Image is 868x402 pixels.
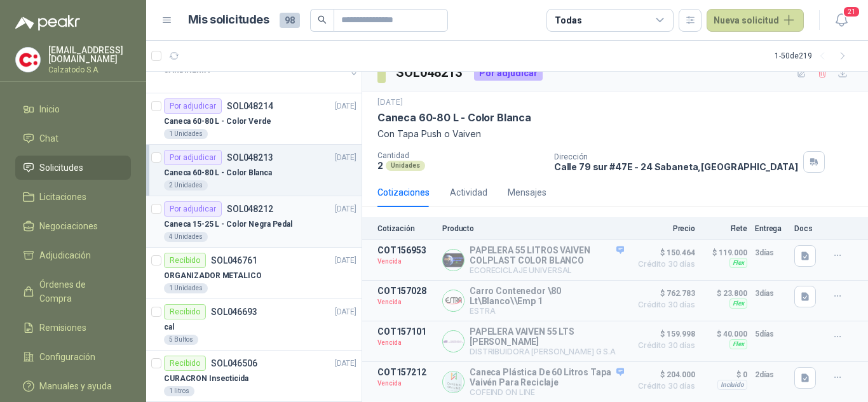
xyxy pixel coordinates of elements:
[729,258,747,268] div: Flex
[377,97,403,109] p: [DATE]
[15,316,131,340] a: Remisiones
[755,245,787,260] p: 3 días
[39,379,112,393] span: Manuales y ayuda
[755,367,787,382] p: 2 días
[377,224,435,233] p: Cotización
[188,11,269,29] h1: Mis solicitudes
[703,286,747,301] p: $ 23.800
[470,286,624,306] p: Carro Contenedor \80 Lt\Blanco\\Emp 1
[146,145,362,196] a: Por adjudicarSOL048213[DATE] Caneca 60-80 L - Color Blanca2 Unidades
[15,15,80,30] img: Logo peakr
[335,358,356,370] p: [DATE]
[470,245,624,265] p: PAPELERA 55 LITROS VAIVEN COLPLAST COLOR BLANCO
[335,203,356,215] p: [DATE]
[794,224,820,233] p: Docs
[211,256,257,265] p: SOL046761
[377,326,435,337] p: COT157101
[470,326,624,347] p: PAPELERA VAIVEN 55 LTS [PERSON_NAME]
[39,190,86,204] span: Licitaciones
[775,46,853,66] div: 1 - 50 de 219
[164,218,292,231] p: Caneca 15-25 L - Color Negra Pedal
[227,153,273,162] p: SOL048213
[227,102,273,111] p: SOL048214
[15,272,131,311] a: Órdenes de Compra
[16,48,40,72] img: Company Logo
[632,224,695,233] p: Precio
[15,97,131,121] a: Inicio
[39,131,58,145] span: Chat
[470,367,624,387] p: Caneca Plástica De 60 Litros Tapa Vaivén Para Reciclaje
[146,196,362,248] a: Por adjudicarSOL048212[DATE] Caneca 15-25 L - Color Negra Pedal4 Unidades
[632,367,695,382] span: $ 204.000
[146,248,362,299] a: RecibidoSOL046761[DATE] ORGANIZADOR METALICO1 Unidades
[15,374,131,398] a: Manuales y ayuda
[39,102,60,116] span: Inicio
[703,224,747,233] p: Flete
[164,373,248,385] p: CURACRON Insecticida
[227,204,273,213] p: SOL048212
[39,161,83,175] span: Solicitudes
[335,255,356,267] p: [DATE]
[377,185,430,199] div: Cotizaciones
[632,286,695,301] span: $ 762.783
[377,151,544,160] p: Cantidad
[470,306,624,316] p: ESTRA
[39,350,95,364] span: Configuración
[377,377,435,390] p: Vencida
[377,245,435,255] p: COT156953
[164,283,208,293] div: 1 Unidades
[48,66,131,74] p: Calzatodo S.A.
[164,116,271,128] p: Caneca 60-80 L - Color Verde
[632,342,695,349] span: Crédito 30 días
[729,298,747,309] div: Flex
[164,253,206,268] div: Recibido
[377,296,435,309] p: Vencida
[39,248,91,262] span: Adjudicación
[39,321,86,335] span: Remisiones
[470,387,624,397] p: COFEIND ON LINE
[39,219,98,233] span: Negociaciones
[377,111,531,124] p: Caneca 60-80 L - Color Blanca
[377,367,435,377] p: COT157212
[396,63,464,83] h3: SOL048213
[443,290,464,311] img: Company Logo
[717,380,747,390] div: Incluido
[377,255,435,268] p: Vencida
[632,245,695,260] span: $ 150.464
[474,65,543,81] div: Por adjudicar
[703,326,747,342] p: $ 40.000
[15,214,131,238] a: Negociaciones
[707,9,804,32] button: Nueva solicitud
[755,224,787,233] p: Entrega
[164,98,222,114] div: Por adjudicar
[164,129,208,139] div: 1 Unidades
[164,321,174,333] p: cal
[703,367,747,382] p: $ 0
[632,326,695,342] span: $ 159.998
[15,126,131,151] a: Chat
[318,15,327,24] span: search
[632,382,695,390] span: Crédito 30 días
[164,167,272,179] p: Caneca 60-80 L - Color Blanca
[386,161,425,171] div: Unidades
[164,180,208,191] div: 2 Unidades
[146,351,362,402] a: RecibidoSOL046506[DATE] CURACRON Insecticida1 litros
[632,301,695,309] span: Crédito 30 días
[470,347,624,356] p: DISTRIBUIDORA [PERSON_NAME] G S.A
[443,250,464,271] img: Company Logo
[377,160,383,171] p: 2
[146,93,362,145] a: Por adjudicarSOL048214[DATE] Caneca 60-80 L - Color Verde1 Unidades
[555,13,581,27] div: Todas
[443,331,464,352] img: Company Logo
[442,224,624,233] p: Producto
[280,13,300,28] span: 98
[164,304,206,319] div: Recibido
[377,127,853,141] p: Con Tapa Push o Vaiven
[377,286,435,296] p: COT157028
[15,243,131,267] a: Adjudicación
[443,372,464,392] img: Company Logo
[164,386,194,396] div: 1 litros
[146,299,362,351] a: RecibidoSOL046693[DATE] cal5 Bultos
[15,185,131,209] a: Licitaciones
[830,9,853,32] button: 21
